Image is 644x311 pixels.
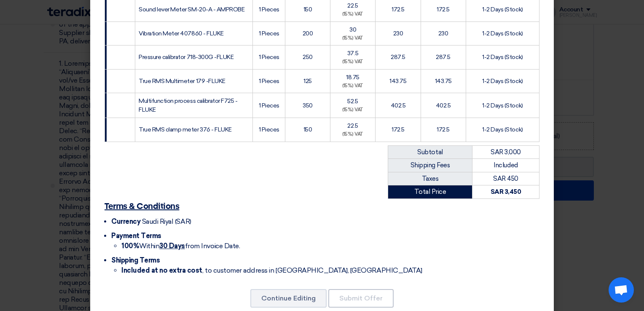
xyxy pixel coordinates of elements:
[482,126,523,133] span: 1-2 Days (Stock)
[482,30,523,37] span: 1-2 Days (Stock)
[259,126,279,133] span: 1 Pieces
[334,35,372,42] div: (15%) VAT
[388,159,472,172] td: Shipping Fees
[482,102,523,109] span: 1-2 Days (Stock)
[392,6,405,13] span: 172.5
[303,30,313,37] span: 200
[391,102,406,109] span: 402.5
[435,78,452,85] span: 143.75
[491,188,521,196] strong: SAR 3,450
[436,102,451,109] span: 402.5
[303,78,312,85] span: 125
[121,265,539,276] li: , to customer address in [GEOGRAPHIC_DATA], [GEOGRAPHIC_DATA]
[259,54,279,61] span: 1 Pieces
[303,102,313,109] span: 350
[139,126,232,133] span: True RMS clamp meter 376 - FLUKE
[437,126,450,133] span: 172.5
[303,126,312,133] span: 150
[388,172,472,185] td: Taxes
[111,232,161,240] span: Payment Terms
[436,54,451,61] span: 287.5
[334,107,372,114] div: (15%) VAT
[139,54,233,61] span: Pressure calibrator 718-300G -FLUKE
[437,6,450,13] span: 172.5
[259,102,279,109] span: 1 Pieces
[482,6,523,13] span: 1-2 Days (Stock)
[347,50,358,57] span: 37.5
[303,54,313,61] span: 250
[139,6,244,13] span: Sound lever Meter SM-20-A - AMPROBE
[139,30,224,37] span: Vibration Meter 407860 - FLUKE
[472,145,539,159] td: SAR 3,000
[389,78,406,85] span: 143.75
[121,266,202,274] strong: Included at no extra cost
[334,83,372,90] div: (15%) VAT
[139,78,225,85] span: True RMS Multimeter 179 -FLUKE
[438,30,448,37] span: 230
[392,126,405,133] span: 172.5
[121,242,139,250] strong: 100%
[111,217,140,225] span: Currency
[482,54,523,61] span: 1-2 Days (Stock)
[328,289,394,308] button: Submit Offer
[482,78,523,85] span: 1-2 Days (Stock)
[259,78,279,85] span: 1 Pieces
[609,277,634,303] a: Open chat
[493,175,518,182] span: SAR 450
[259,30,279,37] span: 1 Pieces
[259,6,279,13] span: 1 Pieces
[111,256,160,264] span: Shipping Terms
[346,74,360,81] span: 18.75
[347,2,358,9] span: 22.5
[347,98,358,105] span: 52.5
[334,11,372,18] div: (15%) VAT
[334,131,372,138] div: (15%) VAT
[347,122,358,129] span: 22.5
[334,59,372,66] div: (15%) VAT
[393,30,403,37] span: 230
[391,54,405,61] span: 287.5
[250,289,327,308] button: Continue Editing
[159,242,185,250] u: 30 Days
[121,242,240,250] span: Within from Invoice Date.
[494,161,518,169] span: Included
[349,26,356,33] span: 30
[388,185,472,199] td: Total Price
[105,202,179,211] u: Terms & Conditions
[142,217,191,225] span: Saudi Riyal (SAR)
[303,6,312,13] span: 150
[388,145,472,159] td: Subtotal
[139,97,237,113] span: Multifunction process calibrator F725 -FLUKE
